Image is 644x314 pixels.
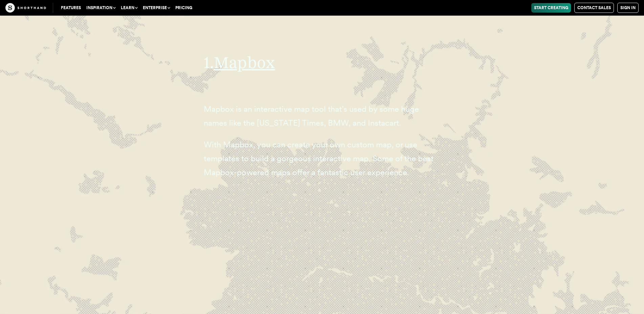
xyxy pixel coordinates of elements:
span: 1. [204,53,214,72]
img: The Craft [5,3,46,13]
span: With Mapbox, you can create your own custom map, or use templates to build a gorgeous interactive... [204,140,434,177]
a: Mapbox [214,53,275,72]
button: Inspiration [84,3,118,13]
a: Pricing [173,3,195,13]
span: Mapbox is an interactive map tool that’s used by some huge names like the [US_STATE] Times, BMW, ... [204,104,419,128]
a: Start Creating [531,3,571,13]
a: Sign in [617,3,639,13]
button: Enterprise [140,3,173,13]
button: Learn [118,3,140,13]
a: Contact Sales [574,3,614,13]
a: Features [58,3,84,13]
